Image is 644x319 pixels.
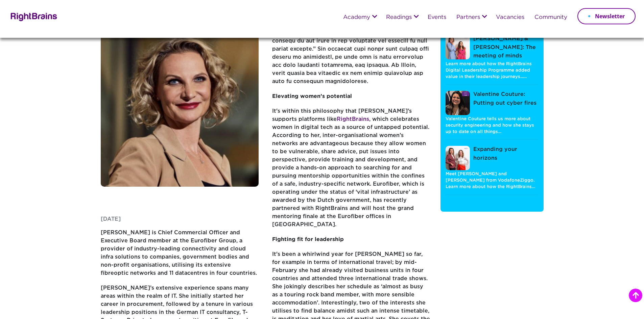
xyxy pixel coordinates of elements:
p: [PERSON_NAME] is Chief Commercial Officer and Executive Board member at the Eurofiber Group, a pr... [101,229,259,284]
a: Academy [343,15,370,21]
a: RightBrains [337,117,369,122]
p: It's within this philosophy that [PERSON_NAME]’s supports platforms like , which celebrates women... [272,107,430,236]
p: Valentine Couture tells us more about security engineering and how she stays up to date on all th... [446,115,539,135]
a: Community [534,15,567,21]
a: Valentine Couture: Putting out cyber fires [446,90,539,115]
a: Expanding your horizons [446,145,539,170]
p: Meet [PERSON_NAME] and [PERSON_NAME] from VodafoneZiggo. Learn more about how the RightBrains… [446,170,539,190]
a: Vacancies [496,15,524,21]
strong: Elevating women’s potential [272,94,352,99]
a: Partners [456,15,480,21]
a: Events [428,15,446,21]
p: Learn more about how the RightBrains Digital Leadership Programme added value in their leadership... [446,60,539,80]
a: Newsletter [577,8,636,24]
img: Rightbrains [8,11,57,21]
a: Readings [386,15,412,21]
a: [PERSON_NAME] & [PERSON_NAME]: The meeting of minds [446,34,539,60]
strong: Fighting fit for leadership [272,237,344,242]
p: [DATE] [101,215,259,229]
